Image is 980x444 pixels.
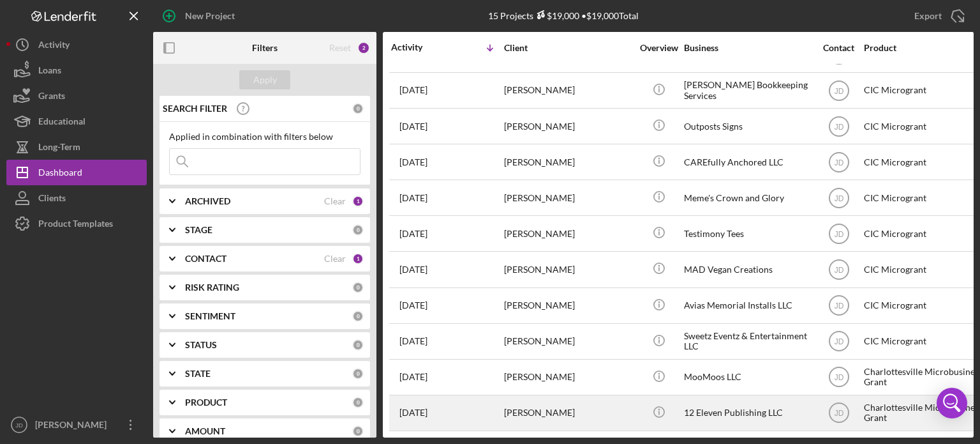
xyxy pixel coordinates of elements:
div: 0 [352,368,364,379]
b: STATUS [185,340,217,350]
div: Outposts Signs [684,109,812,143]
div: 0 [352,425,364,437]
b: STATE [185,369,211,379]
b: STAGE [185,225,212,235]
b: ARCHIVED [185,196,230,206]
button: JD[PERSON_NAME] [6,412,147,438]
div: Sweetz Eventz & Entertainment LLC [684,325,812,358]
b: RISK RATING [185,282,239,293]
button: New Project [153,3,248,29]
div: 0 [352,224,364,236]
text: JD [834,229,843,238]
div: [PERSON_NAME] [504,289,632,323]
button: Export [902,3,974,29]
time: 2025-05-27 07:48 [399,408,427,418]
b: AMOUNT [185,426,225,436]
div: Loans [38,57,61,86]
time: 2025-06-17 01:30 [399,372,427,382]
div: Clear [324,196,346,206]
text: JD [834,194,843,203]
div: [PERSON_NAME] [504,252,632,286]
div: Apply [253,70,277,89]
div: Testimony Tees [684,217,812,250]
div: Educational [38,109,85,137]
time: 2025-09-25 19:31 [399,121,427,132]
time: 2025-09-04 20:44 [399,229,427,239]
div: [PERSON_NAME] [32,412,115,441]
div: [PERSON_NAME] Bookkeeping Services [684,73,812,107]
time: 2025-09-25 18:39 [399,193,427,203]
div: 2 [357,42,370,54]
b: SENTIMENT [185,311,235,321]
div: Grants [38,83,65,112]
div: [PERSON_NAME] [504,109,632,143]
div: Long-Term [38,134,80,163]
div: 15 Projects • $19,000 Total [488,10,639,21]
b: PRODUCT [185,397,227,408]
button: Educational [6,109,147,134]
div: Export [914,3,942,29]
div: Dashboard [38,160,82,188]
time: 2025-09-25 19:21 [399,157,427,167]
text: JD [834,122,843,131]
div: Business [684,43,812,53]
div: [PERSON_NAME] [504,325,632,358]
div: Client [504,43,632,53]
div: 1 [352,253,364,264]
div: 0 [352,339,364,351]
div: Avias Memorial Installs LLC [684,289,812,323]
div: Product Templates [38,211,113,240]
div: 0 [352,103,364,114]
div: Clients [38,185,66,214]
a: Product Templates [6,211,147,236]
time: 2025-08-21 02:18 [399,300,427,310]
time: 2025-08-20 02:46 [399,336,427,346]
div: Activity [38,32,70,61]
time: 2025-09-26 19:21 [399,85,427,95]
button: Clients [6,185,147,211]
div: Clear [324,254,346,264]
div: 0 [352,397,364,408]
b: SEARCH FILTER [163,103,227,114]
b: Filters [252,43,278,53]
text: JD [834,337,843,346]
div: [PERSON_NAME] [504,396,632,430]
text: JD [15,422,23,429]
button: Grants [6,83,147,109]
div: 12 Eleven Publishing LLC [684,396,812,430]
button: Loans [6,57,147,83]
div: [PERSON_NAME] [504,181,632,215]
div: [PERSON_NAME] [504,360,632,394]
div: [PERSON_NAME] [504,73,632,107]
div: 0 [352,310,364,322]
b: CONTACT [185,254,226,264]
div: [PERSON_NAME] [504,145,632,179]
div: CAREfully Anchored LLC [684,145,812,179]
div: MooMoos LLC [684,360,812,394]
div: 1 [352,195,364,207]
div: Contact [815,43,863,53]
button: Activity [6,32,147,57]
div: Reset [329,43,351,53]
text: JD [834,302,843,310]
div: Overview [635,43,683,53]
button: Long-Term [6,134,147,160]
div: 0 [352,282,364,293]
div: MAD Vegan Creations [684,252,812,286]
button: Apply [239,70,290,89]
div: Applied in combination with filters below [169,132,360,142]
button: Dashboard [6,160,147,185]
div: Activity [391,42,447,52]
text: JD [834,266,843,275]
div: Meme's Crown and Glory [684,181,812,215]
div: [PERSON_NAME] [504,217,632,250]
text: JD [834,409,843,418]
text: JD [834,158,843,167]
